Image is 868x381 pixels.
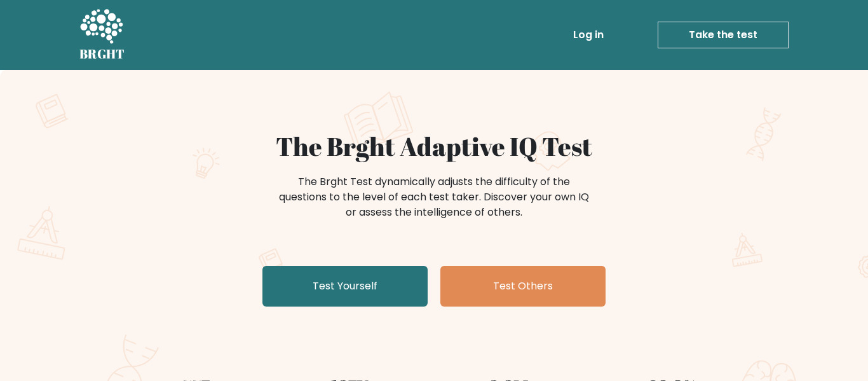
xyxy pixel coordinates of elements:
[79,46,125,62] h5: BRGHT
[124,131,744,162] h1: The Brght Adaptive IQ Test
[262,266,428,307] a: Test Yourself
[440,266,606,307] a: Test Others
[658,22,789,48] a: Take the test
[568,22,609,48] a: Log in
[79,5,125,65] a: BRGHT
[275,174,593,220] div: The Brght Test dynamically adjusts the difficulty of the questions to the level of each test take...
